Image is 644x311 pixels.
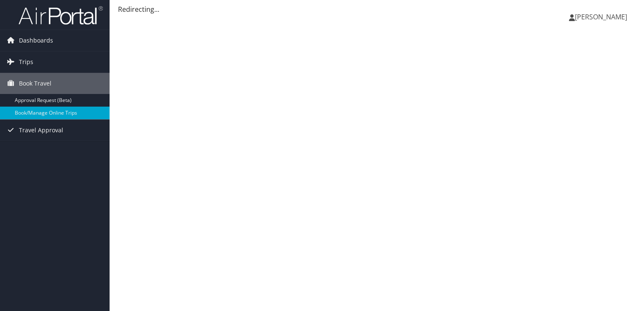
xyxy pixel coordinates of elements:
span: Dashboards [19,30,53,51]
span: [PERSON_NAME] [575,12,627,21]
span: Book Travel [19,73,51,94]
a: [PERSON_NAME] [569,4,636,29]
div: Redirecting... [118,4,636,14]
img: airportal-logo.png [19,5,103,25]
span: Trips [19,51,33,72]
span: Travel Approval [19,120,63,141]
